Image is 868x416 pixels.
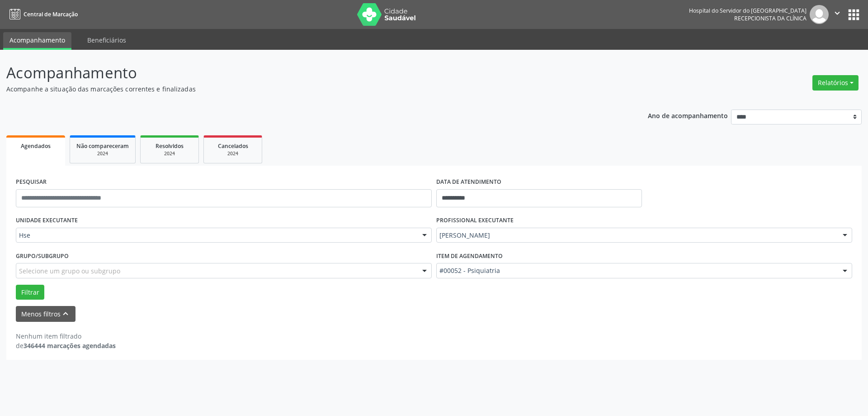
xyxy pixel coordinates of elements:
[16,341,116,350] div: de
[16,175,47,189] label: PESQUISAR
[648,110,728,121] p: Ano de acompanhamento
[6,7,78,22] a: Central de Marcação
[19,266,120,276] span: Selecione um grupo ou subgrupo
[16,285,44,300] button: Filtrar
[846,7,862,23] button: apps
[3,32,71,50] a: Acompanhamento
[21,142,51,150] span: Agendados
[436,249,503,263] label: Item de agendamento
[24,341,116,350] strong: 346444 marcações agendadas
[812,75,859,91] button: Relatórios
[61,309,71,319] i: keyboard_arrow_up
[16,306,75,322] button: Menos filtroskeyboard_arrow_up
[436,214,514,228] label: PROFISSIONAL EXECUTANTE
[6,62,605,84] p: Acompanhamento
[439,266,834,275] span: #00052 - Psiquiatria
[16,214,78,228] label: UNIDADE EXECUTANTE
[76,142,129,150] span: Não compareceram
[19,231,413,240] span: Hse
[210,150,255,157] div: 2024
[24,10,78,18] span: Central de Marcação
[16,249,69,263] label: Grupo/Subgrupo
[810,5,829,24] img: img
[832,8,842,18] i: 
[81,32,132,48] a: Beneficiários
[734,14,807,22] span: Recepcionista da clínica
[147,150,192,157] div: 2024
[76,150,129,157] div: 2024
[218,142,248,150] span: Cancelados
[829,5,846,24] button: 
[6,84,605,94] p: Acompanhe a situação das marcações correntes e finalizadas
[689,7,807,14] div: Hospital do Servidor do [GEOGRAPHIC_DATA]
[436,175,501,189] label: DATA DE ATENDIMENTO
[16,331,116,341] div: Nenhum item filtrado
[156,142,184,150] span: Resolvidos
[439,231,834,240] span: [PERSON_NAME]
